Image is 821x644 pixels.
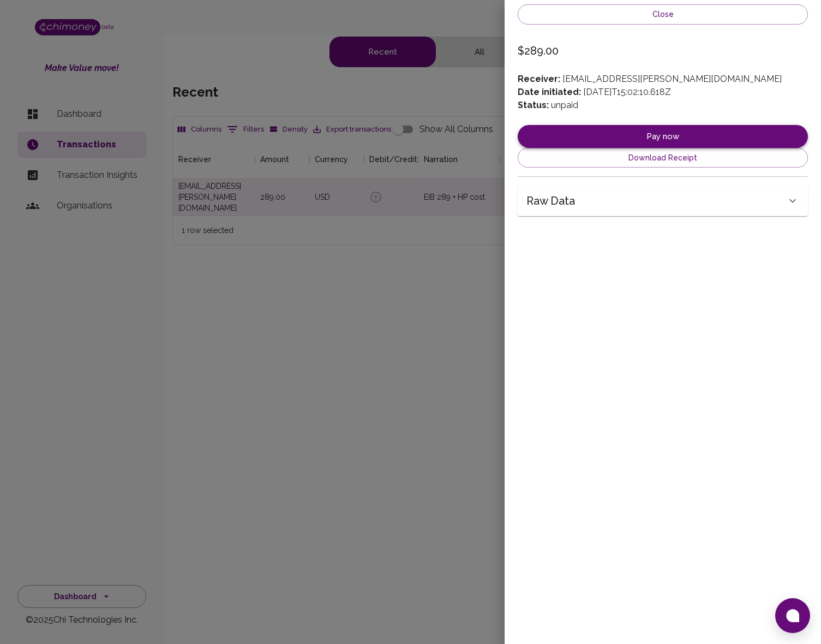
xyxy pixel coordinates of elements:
h6: $289.00 [518,42,808,59]
button: Open chat window [775,598,810,633]
p: [DATE]T15:02:10.618Z [518,86,808,99]
button: Download Receipt [518,148,808,168]
strong: Status: [518,100,549,110]
button: Pay now [518,125,808,148]
p: unpaid [518,99,808,112]
strong: Date initiated: [518,87,581,97]
h6: Raw data [526,192,575,210]
button: Close [518,4,808,25]
strong: Receiver: [518,74,560,84]
p: [EMAIL_ADDRESS][PERSON_NAME][DOMAIN_NAME] [518,73,808,86]
div: Raw data [518,186,808,216]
